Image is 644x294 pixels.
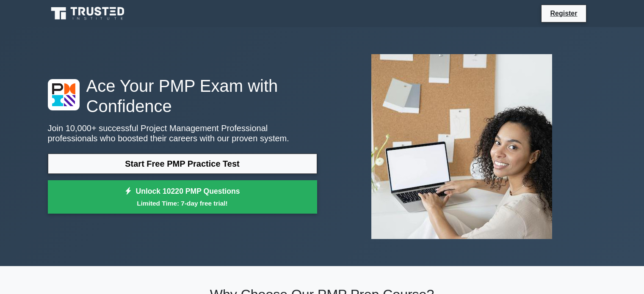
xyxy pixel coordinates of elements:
[58,198,307,208] small: Limited Time: 7-day free trial!
[48,180,317,214] a: Unlock 10220 PMP QuestionsLimited Time: 7-day free trial!
[48,123,317,143] p: Join 10,000+ successful Project Management Professional professionals who boosted their careers w...
[545,8,582,19] a: Register
[48,76,317,116] h1: Ace Your PMP Exam with Confidence
[48,154,317,174] a: Start Free PMP Practice Test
